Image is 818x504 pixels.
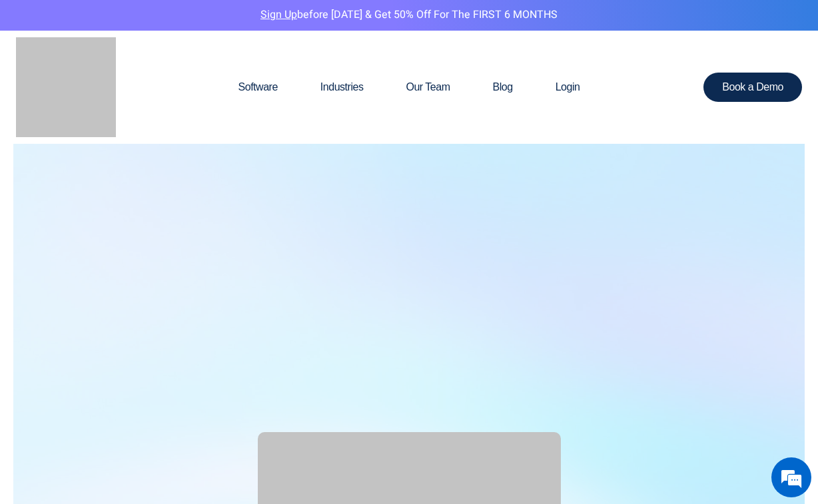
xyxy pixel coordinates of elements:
a: Software [217,55,299,119]
a: Book a Demo [703,73,802,102]
span: Book a Demo [722,82,783,93]
a: Login [534,55,602,119]
a: Our Team [384,55,471,119]
p: before [DATE] & Get 50% Off for the FIRST 6 MONTHS [10,7,808,24]
a: Blog [472,55,534,119]
a: Sign Up [260,7,297,23]
a: Industries [299,55,385,119]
